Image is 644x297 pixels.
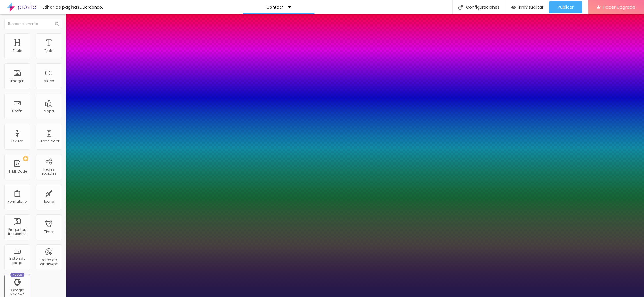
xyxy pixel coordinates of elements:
div: Redes sociales [37,167,60,176]
img: view-1.svg [511,5,516,10]
div: Guardando... [79,5,105,9]
div: Texto [44,49,53,53]
div: Botón do WhatsApp [37,258,60,266]
span: Publicar [558,5,574,9]
div: Preguntas frecuentes [6,228,28,236]
div: Titulo [13,49,22,53]
input: Buscar elemento [4,19,62,29]
div: Icono [44,200,54,204]
div: Divisor [11,139,23,143]
div: HTML Code [8,169,27,173]
div: Espaciador [39,139,59,143]
div: Mapa [44,109,54,113]
img: Icone [55,22,59,26]
div: Google Reviews [6,288,28,296]
button: Previsualizar [505,1,549,13]
div: Video [44,79,54,83]
div: Editor de paginas [39,5,79,9]
button: Publicar [549,1,582,13]
img: Icone [458,5,463,10]
div: Timer [44,230,54,234]
div: Nuevo [10,273,24,277]
span: Hacer Upgrade [603,5,635,9]
span: Previsualizar [519,5,543,9]
div: Imagen [10,79,24,83]
div: Formulario [8,200,27,204]
p: Contact [266,5,284,9]
div: Botón [12,109,22,113]
div: Botón de pago [6,256,28,265]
